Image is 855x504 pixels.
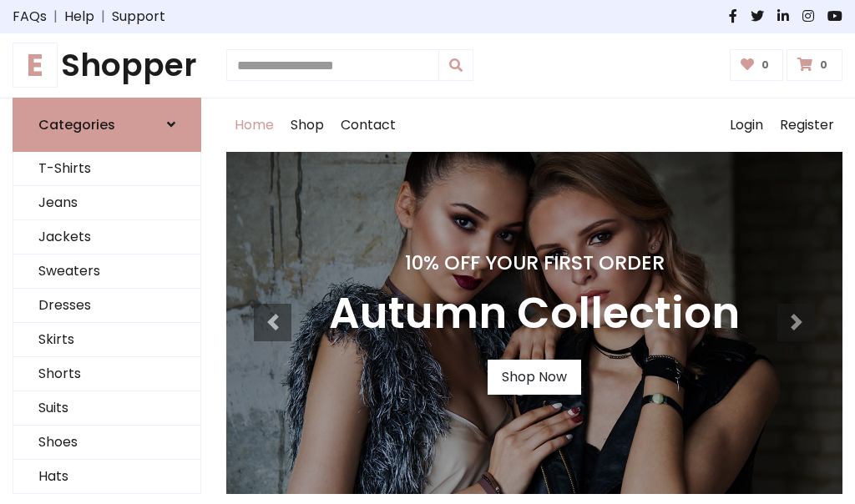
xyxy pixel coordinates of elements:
[13,47,201,84] h1: Shopper
[13,43,58,88] span: E
[730,49,784,81] a: 0
[332,98,404,152] a: Contact
[488,360,581,395] a: Shop Now
[13,220,200,255] a: Jackets
[94,7,112,27] span: |
[329,251,740,275] h4: 10% Off Your First Order
[13,98,201,152] a: Categories
[13,460,200,494] a: Hats
[13,255,200,289] a: Sweaters
[13,47,201,84] a: EShopper
[13,7,47,27] a: FAQs
[13,357,200,391] a: Shorts
[772,98,842,152] a: Register
[282,98,332,152] a: Shop
[787,49,842,81] a: 0
[13,186,200,220] a: Jeans
[13,152,200,186] a: T-Shirts
[329,288,740,340] h3: Autumn Collection
[38,117,115,133] h6: Categories
[64,7,94,27] a: Help
[13,391,200,426] a: Suits
[226,98,282,152] a: Home
[721,98,772,152] a: Login
[13,323,200,357] a: Skirts
[112,7,165,27] a: Support
[13,289,200,323] a: Dresses
[757,58,773,73] span: 0
[47,7,64,27] span: |
[13,426,200,460] a: Shoes
[816,58,832,73] span: 0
